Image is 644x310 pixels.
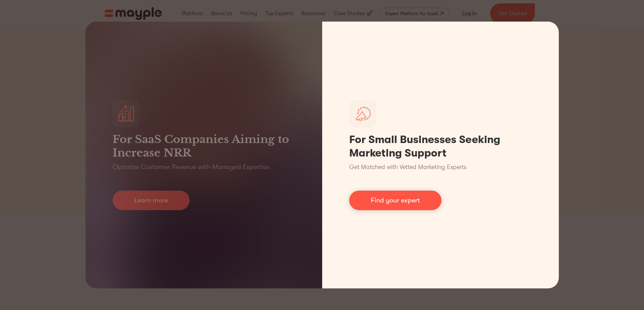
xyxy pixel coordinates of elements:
[113,191,190,210] a: Learn more
[113,162,269,172] p: Optimize Customer Revenue with Managed Expertise
[349,191,442,210] a: Find your expert
[349,133,532,160] h1: For Small Businesses Seeking Marketing Support
[113,133,295,160] h3: For SaaS Companies Aiming to Increase NRR
[349,163,467,172] p: Get Matched with Vetted Marketing Experts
